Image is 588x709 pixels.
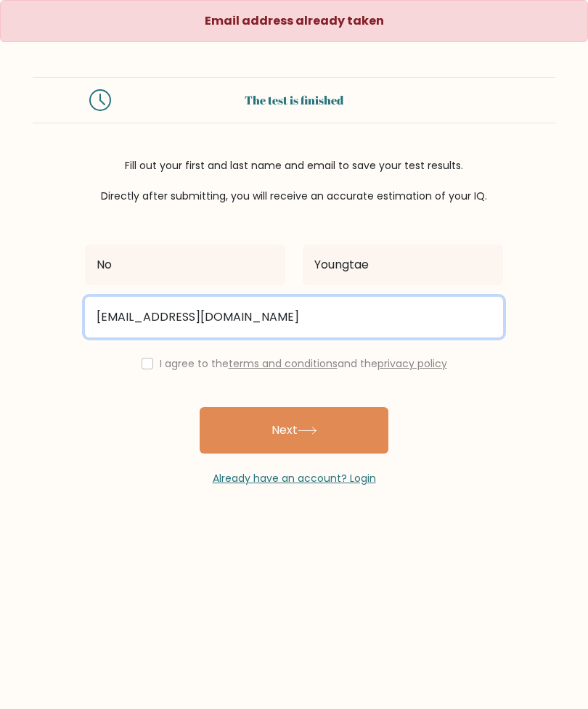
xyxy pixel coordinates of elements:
div: Fill out your first and last name and email to save your test results. Directly after submitting,... [33,158,555,204]
a: terms and conditions [229,356,338,371]
label: I agree to the and the [160,356,447,371]
button: Next [200,407,388,454]
a: Already have an account? Login [213,471,376,485]
input: Email [85,297,503,337]
input: First name [85,245,285,285]
strong: Email address already taken [205,12,384,29]
input: Last name [303,245,503,285]
div: The test is finished [128,91,460,109]
a: privacy policy [377,356,447,371]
